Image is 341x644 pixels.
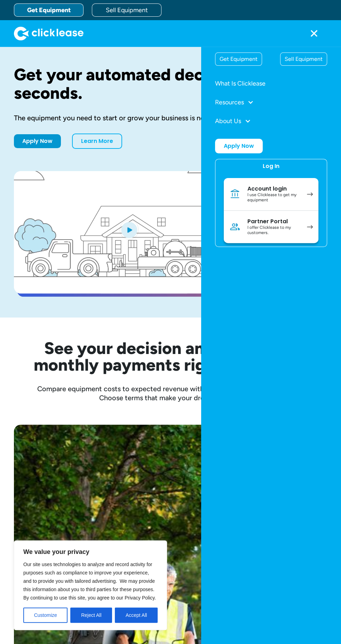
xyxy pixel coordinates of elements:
div: About Us [215,114,327,128]
a: Get Equipment [14,3,84,17]
button: Reject All [70,607,112,623]
a: Apply Now [215,139,263,153]
a: Account loginI use Clicklease to get my equipment [224,178,318,211]
img: arrow [307,225,313,229]
a: Partner PortalI offer Clicklease to my customers. [224,211,318,243]
img: Clicklease logo [14,26,84,40]
div: Get Equipment [215,53,262,65]
a: Sell Equipment [92,3,161,17]
a: What Is Clicklease [215,77,327,90]
img: arrow [307,192,313,196]
div: Resources [215,96,327,109]
div: About Us [215,118,241,124]
button: Customize [23,607,68,623]
a: home [14,26,84,40]
div: Account login [247,185,300,192]
div: Resources [215,99,244,105]
span: Our site uses technologies to analyze and record activity for purposes such as compliance to impr... [23,562,156,601]
div: I offer Clicklease to my customers. [247,225,300,236]
div: Log In [263,163,279,170]
img: Bank icon [229,188,240,200]
p: We value your privacy [23,548,158,556]
div: Sell Equipment [280,53,327,65]
nav: Log In [224,178,318,243]
div: We value your privacy [14,540,167,630]
button: Accept All [115,607,158,623]
div: I use Clicklease to get my equipment [247,192,300,203]
div: Partner Portal [247,218,300,225]
img: Person icon [229,221,240,232]
div: menu [301,20,327,47]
